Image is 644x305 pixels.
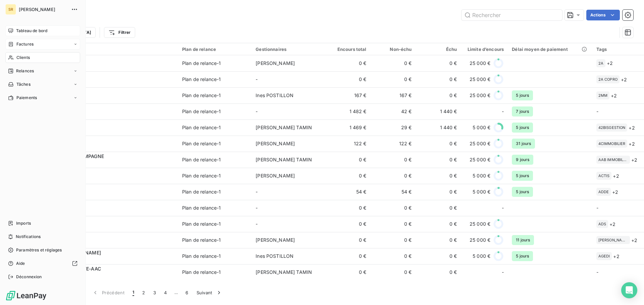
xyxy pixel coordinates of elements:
a: Aide [5,258,80,269]
div: Plan de relance-1 [182,156,221,163]
span: + 2 [613,172,619,179]
span: ACTIS [598,174,610,178]
div: Open Intercom Messenger [621,282,637,298]
span: - [502,269,504,276]
td: 0 € [325,232,371,248]
span: 25 000 € [470,156,490,163]
span: + 2 [612,188,618,196]
span: + 2 [621,76,627,83]
td: 0 € [416,152,461,168]
span: C1010 [46,128,174,134]
td: 0 € [416,232,461,248]
span: 25 000 € [470,76,490,83]
td: 0 € [416,87,461,103]
span: Factures [16,41,34,47]
span: AAB IMMOBILER [598,158,628,162]
button: Actions [586,10,620,20]
span: 4CIMMOBILIER [598,142,626,146]
span: 2A COPRO [598,77,618,81]
div: Plan de relance-1 [182,205,221,211]
span: + 2 [629,124,635,131]
span: 5 jours [512,187,533,197]
span: Tâches [16,81,31,87]
span: Imports [16,220,31,226]
span: Tableau de bord [16,28,47,34]
td: 0 € [416,264,461,280]
span: 42BISGESTION [598,126,626,130]
span: ADDE [598,190,609,194]
span: - [596,269,598,275]
span: C889 [46,95,174,102]
button: 4 [160,286,171,300]
span: [PERSON_NAME] [256,60,295,66]
td: 0 € [325,216,371,232]
td: 0 € [371,71,416,87]
span: 25 000 € [470,221,490,227]
span: + 2 [629,140,635,147]
input: Rechercher [462,10,562,20]
span: 25 000 € [470,237,490,243]
div: Gestionnaires [256,47,321,52]
div: Limite d’encours [465,47,504,52]
span: 11 jours [512,235,534,245]
span: [PERSON_NAME] TAMIN [256,157,312,162]
td: 0 € [371,232,416,248]
span: [PERSON_NAME] [256,141,295,146]
span: 5 jours [512,90,533,100]
div: Délai moyen de paiement [512,47,588,52]
span: [PERSON_NAME] TAMIN [256,125,312,130]
img: Logo LeanPay [5,290,47,301]
span: + 2 [631,237,637,244]
td: 1 469 € [325,120,371,136]
td: 29 € [371,120,416,136]
span: - [256,108,258,114]
td: 0 € [371,248,416,264]
span: 1 [132,289,134,296]
div: SR [5,4,16,15]
a: Tâches [5,79,80,90]
span: - [256,189,258,195]
span: C974 [46,256,174,263]
span: 2MM [598,93,607,97]
div: Plan de relance-1 [182,237,221,243]
td: 167 € [371,87,416,103]
a: Clients [5,52,80,63]
span: - [256,205,258,211]
span: C738 [46,79,174,86]
div: Plan de relance-1 [182,253,221,259]
span: 31 jours [512,139,535,149]
div: Plan de relance-1 [182,108,221,115]
td: 42 € [371,103,416,120]
div: Plan de relance-1 [182,60,221,67]
span: C846 [46,224,174,231]
span: AGEDI [598,254,610,258]
span: [PERSON_NAME] [256,173,295,178]
td: 0 € [325,248,371,264]
span: Déconnexion [16,274,42,280]
span: 5 jours [512,171,533,181]
td: 0 € [416,216,461,232]
span: 5 jours [512,123,533,133]
td: 0 € [416,168,461,184]
td: 122 € [371,136,416,152]
span: 2A [598,61,603,65]
span: [PERSON_NAME] [256,237,295,243]
span: 5 000 € [473,253,490,259]
span: 5 000 € [473,124,490,131]
span: C572 [46,240,174,247]
td: 0 € [325,71,371,87]
div: Échu [420,47,457,52]
span: C1077 [46,111,174,118]
td: 122 € [325,136,371,152]
td: 0 € [325,264,371,280]
span: 5 jours [512,251,533,261]
button: Filtrer [104,27,135,38]
button: 3 [149,286,160,300]
span: ADS [598,222,606,226]
td: 0 € [416,248,461,264]
div: Plan de relance-1 [182,172,221,179]
button: 2 [138,286,149,300]
span: Clients [16,55,30,61]
span: - [596,205,598,211]
span: … [171,287,181,298]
